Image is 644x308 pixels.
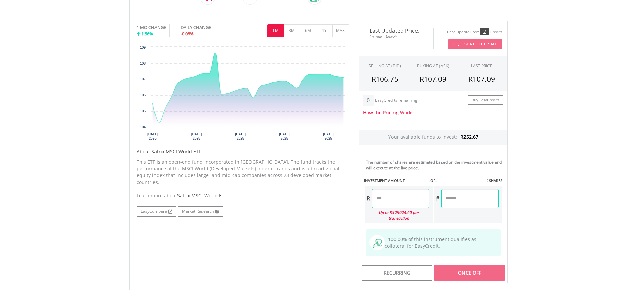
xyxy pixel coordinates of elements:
[140,46,146,49] text: 109
[364,33,428,40] span: 15-min. Delay*
[140,77,146,81] text: 107
[385,236,476,249] span: 100.00% of this instrument qualifies as collateral for EasyCredit.
[373,239,382,248] img: collateral-qualifying-green.svg
[137,206,176,217] a: EasyCompare
[137,44,349,145] svg: Interactive chart
[420,74,446,84] span: R107.09
[279,132,290,140] text: [DATE] 2025
[137,44,349,145] div: Chart. Highcharts interactive chart.
[177,192,227,199] span: Satrix MSCI World ETF
[364,178,405,183] label: INVESTMENT AMOUNT
[191,132,202,140] text: [DATE] 2025
[375,98,418,104] div: EasyCredits remaining
[480,28,489,35] div: 2
[364,28,428,33] span: Last Updated Price:
[490,30,502,35] div: Credits
[140,109,146,113] text: 105
[471,63,492,69] div: LAST PRICE
[316,24,333,37] button: 1Y
[235,132,246,140] text: [DATE] 2025
[137,192,349,199] div: Learn more about
[140,62,146,65] text: 108
[332,24,349,37] button: MAX
[362,265,432,281] div: Recurring
[140,93,146,97] text: 106
[429,178,437,183] label: -OR-
[417,63,449,69] span: BUYING AT (ASK)
[363,95,374,106] div: 0
[323,132,334,140] text: [DATE] 2025
[468,74,495,84] span: R107.09
[368,63,401,69] div: SELLING AT (BID)
[137,148,349,155] h5: About Satrix MSCI World ETF
[448,39,502,49] button: Request A Price Update
[460,134,478,140] span: R252.67
[468,95,503,105] a: Buy EasyCredits
[141,31,153,37] span: 1.56%
[434,265,505,281] div: Once Off
[140,125,146,129] text: 104
[181,24,234,31] div: DAILY CHANGE
[137,24,166,31] div: 1 MO CHANGE
[178,206,223,217] a: Market Research
[267,24,284,37] button: 1M
[137,159,349,186] p: This ETF is an open-end fund incorporated in [GEOGRAPHIC_DATA]. The fund tracks the performance o...
[365,189,372,208] div: R
[365,208,429,223] div: Up to R529024.60 per transaction
[366,159,505,171] div: The number of shares are estimated based on the investment value and will execute at the live price.
[359,130,507,145] div: Your available funds to invest:
[447,30,479,35] div: Price Update Cost:
[372,74,398,84] span: R106.75
[486,178,502,183] label: #SHARES
[363,109,414,116] a: How the Pricing Works
[300,24,316,37] button: 6M
[284,24,300,37] button: 3M
[434,189,441,208] div: #
[147,132,158,140] text: [DATE] 2025
[181,31,194,37] span: -0.08%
